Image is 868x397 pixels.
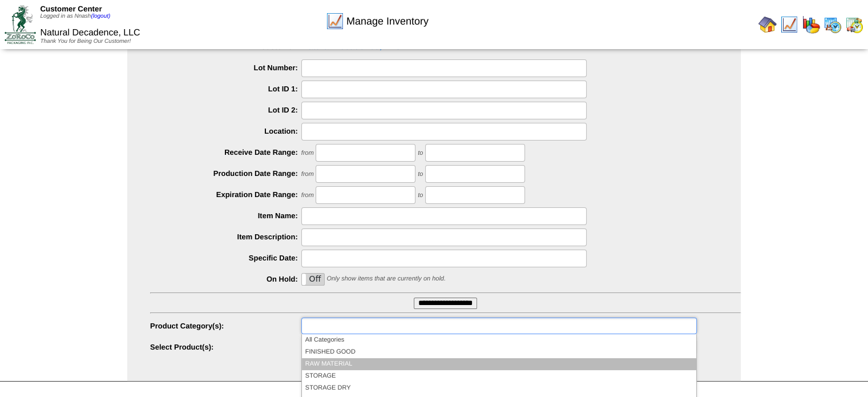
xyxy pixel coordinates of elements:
[326,12,344,30] img: line_graph.gif
[302,382,696,394] li: STORAGE DRY
[346,15,429,27] span: Manage Inventory
[418,150,423,157] span: to
[91,13,110,19] a: (logout)
[301,192,314,199] span: from
[40,5,102,13] span: Customer Center
[150,254,301,262] label: Specific Date:
[150,127,301,135] label: Location:
[40,38,131,45] span: Thank You for Being Our Customer!
[150,63,301,72] label: Lot Number:
[150,322,301,330] label: Product Category(s):
[823,15,842,34] img: calendarprod.gif
[40,13,110,19] span: Logged in as Nnash
[40,28,140,38] span: Natural Decadence, LLC
[150,343,301,351] label: Select Product(s):
[418,171,423,178] span: to
[5,5,36,43] img: ZoRoCo_Logo(Green%26Foil)%20jpg.webp
[326,275,445,282] span: Only show items that are currently on hold.
[150,232,301,241] label: Item Description:
[758,15,777,34] img: home.gif
[302,370,696,382] li: STORAGE
[802,15,820,34] img: graph.gif
[418,192,423,199] span: to
[301,273,325,286] div: OnOff
[150,190,301,199] label: Expiration Date Range:
[301,150,314,157] span: from
[150,148,301,157] label: Receive Date Range:
[302,334,696,346] li: All Categories
[302,358,696,370] li: RAW MATERIAL
[302,346,696,358] li: FINISHED GOOD
[150,85,301,93] label: Lot ID 1:
[845,15,863,34] img: calendarinout.gif
[301,171,314,178] span: from
[150,275,301,283] label: On Hold:
[780,15,798,34] img: line_graph.gif
[150,106,301,114] label: Lot ID 2:
[150,211,301,220] label: Item Name:
[150,169,301,178] label: Production Date Range:
[302,274,324,285] label: Off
